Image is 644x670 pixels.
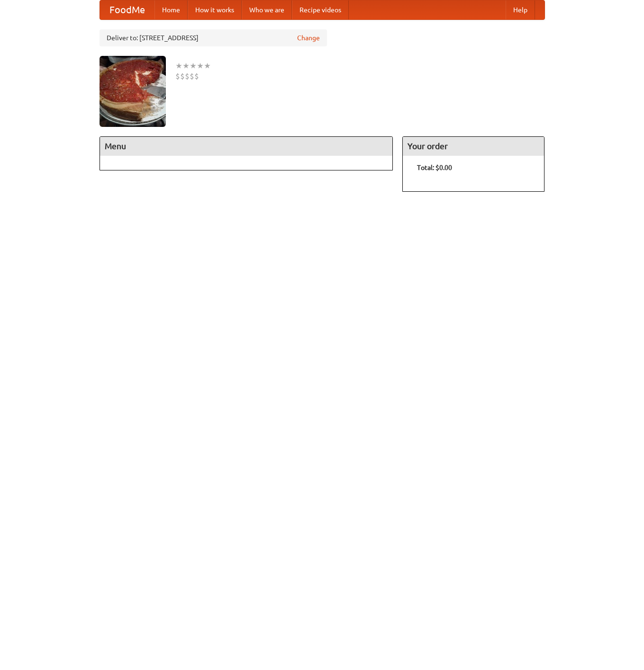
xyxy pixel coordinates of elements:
li: $ [175,71,180,81]
b: Total: $0.00 [417,164,452,171]
li: ★ [204,61,211,71]
li: $ [180,71,185,81]
a: FoodMe [100,0,154,19]
a: Who we are [242,0,292,19]
li: ★ [182,61,190,71]
h4: Your order [403,137,544,156]
a: Home [154,0,188,19]
a: Recipe videos [292,0,349,19]
a: Help [506,0,535,19]
div: Deliver to: [STREET_ADDRESS] [100,29,327,46]
li: ★ [190,61,197,71]
li: ★ [197,61,204,71]
img: angular.jpg [100,56,166,127]
li: ★ [175,61,182,71]
li: $ [185,71,190,81]
a: Change [297,33,320,43]
a: How it works [188,0,242,19]
li: $ [190,71,194,81]
li: $ [194,71,199,81]
h4: Menu [100,137,393,156]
